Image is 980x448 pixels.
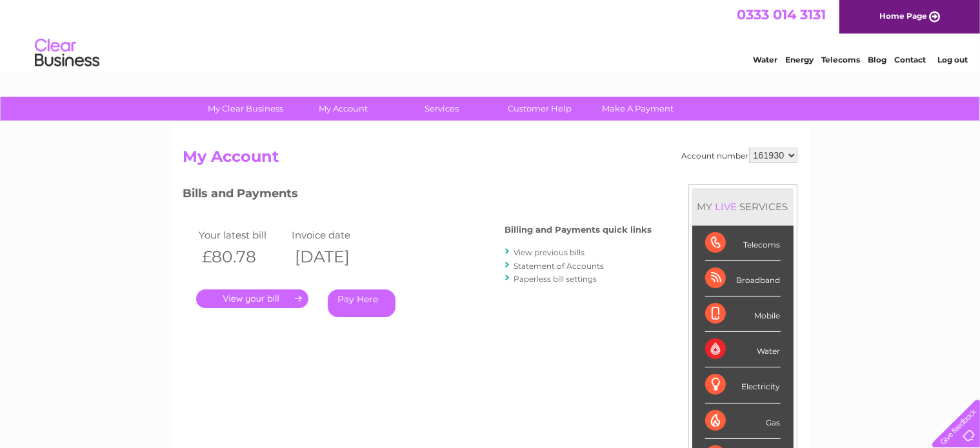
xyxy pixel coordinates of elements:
td: Your latest bill [196,226,289,244]
a: Energy [785,55,814,64]
div: Electricity [705,367,781,403]
div: Clear Business is a trading name of Verastar Limited (registered in [GEOGRAPHIC_DATA] No. 3667643... [186,7,795,63]
a: . [196,289,308,308]
a: Water [753,55,777,64]
h2: My Account [183,148,797,172]
a: Log out [937,55,968,64]
div: Account number [682,148,797,163]
div: Mobile [705,297,781,332]
h4: Billing and Payments quick links [505,225,652,235]
a: Statement of Accounts [514,261,605,271]
a: My Account [290,97,397,121]
div: LIVE [713,200,740,213]
a: Pay Here [328,289,395,317]
div: Broadband [705,261,781,297]
div: Water [705,332,781,367]
th: [DATE] [288,244,381,270]
div: MY SERVICES [692,188,794,225]
td: Invoice date [288,226,381,244]
img: logo.png [34,34,100,73]
a: Telecoms [821,55,860,64]
div: Telecoms [705,226,781,261]
th: £80.78 [196,244,289,270]
div: Gas [705,404,781,439]
a: Make A Payment [585,97,691,121]
a: Customer Help [486,97,593,121]
a: View previous bills [514,248,585,257]
a: My Clear Business [192,97,299,121]
a: Paperless bill settings [514,274,597,284]
a: Blog [868,55,886,64]
h3: Bills and Payments [183,184,652,207]
a: Contact [894,55,926,64]
a: Services [388,97,495,121]
a: 0333 014 3131 [737,6,826,23]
